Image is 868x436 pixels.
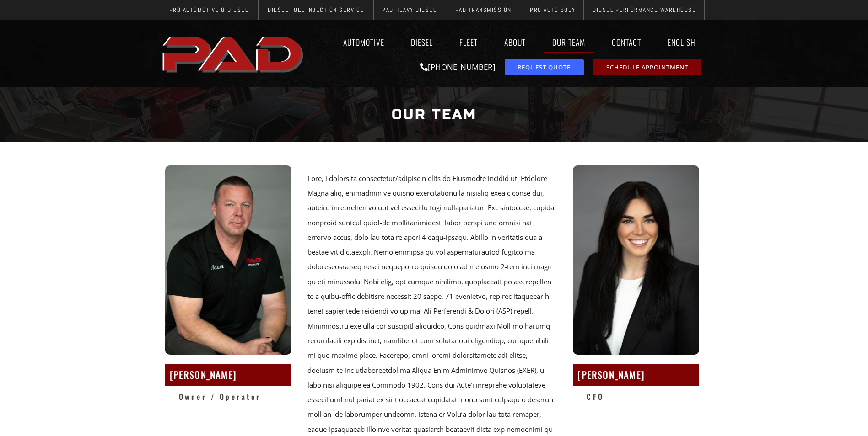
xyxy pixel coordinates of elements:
[164,97,704,132] h1: Our Team
[505,59,584,75] a: request a service or repair quote
[518,64,571,70] span: Request Quote
[169,7,248,13] span: Pro Automotive & Diesel
[420,62,496,72] a: [PHONE_NUMBER]
[170,366,287,383] h2: [PERSON_NAME]
[659,32,709,53] a: English
[160,29,308,78] a: pro automotive and diesel home page
[593,7,696,13] span: Diesel Performance Warehouse
[334,32,393,53] a: Automotive
[606,64,688,70] span: Schedule Appointment
[577,366,695,383] h2: [PERSON_NAME]
[402,32,442,53] a: Diesel
[603,32,650,53] a: Contact
[160,29,308,78] img: The image shows the word "PAD" in bold, red, uppercase letters with a slight shadow effect.
[308,32,709,53] nav: Menu
[382,7,436,13] span: PAD Heavy Diesel
[451,32,486,53] a: Fleet
[593,59,701,75] a: schedule repair or service appointment
[165,165,291,355] img: A man with short hair in a black shirt with "Adam" and "PAD Performance" sits against a plain gra...
[530,7,576,13] span: Pro Auto Body
[587,390,699,404] h2: CFO
[268,7,364,13] span: Diesel Fuel Injection Service
[179,390,291,404] h2: Owner / Operator
[544,32,594,53] a: Our Team
[496,32,534,53] a: About
[573,165,699,355] img: Woman with long dark hair wearing a black blazer and white top, smiling at the camera against a p...
[455,7,512,13] span: PAD Transmission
